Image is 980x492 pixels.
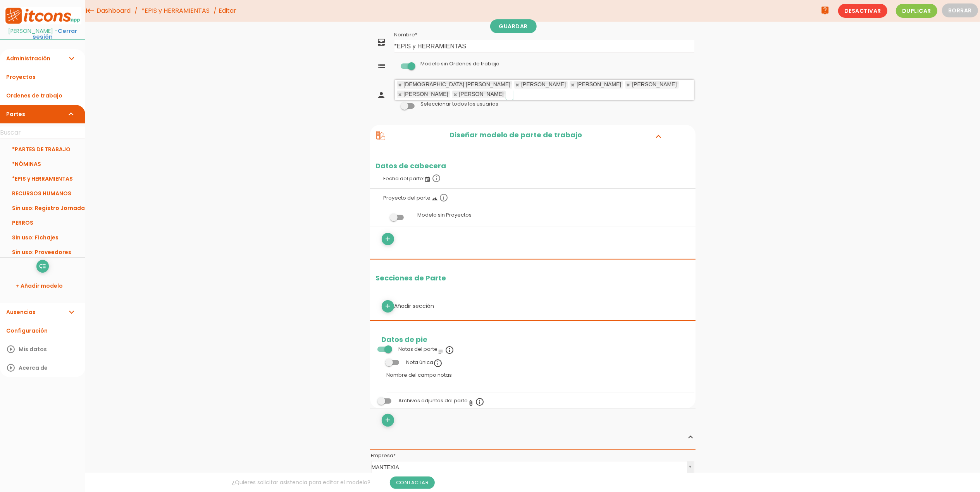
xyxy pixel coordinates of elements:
[399,346,455,352] label: Notas del parte
[377,91,386,100] i: person
[404,92,448,97] div: [PERSON_NAME]
[521,82,566,87] div: [PERSON_NAME]
[384,414,391,426] i: add
[434,359,443,368] i: info_outline
[404,82,511,87] div: [DEMOGRAPHIC_DATA] [PERSON_NAME]
[399,397,485,404] label: Archivos adjuntos del parte
[6,340,16,359] i: play_circle_outline
[67,303,76,321] i: expand_more
[838,4,887,18] span: Desactivar
[459,92,504,97] div: [PERSON_NAME]
[387,372,452,379] label: Nombre del campo notas
[376,336,690,343] h2: Datos de pie
[384,233,391,245] i: add
[652,131,665,141] i: expand_more
[382,300,394,313] a: add
[36,260,49,272] a: low_priority
[468,400,474,406] i: attach_file
[686,432,696,442] i: expand_less
[219,6,236,15] span: Editar
[376,274,690,282] h2: Secciones de Parte
[382,414,394,426] a: add
[896,4,937,18] span: Duplicar
[475,397,485,407] i: info_outline
[376,300,690,313] div: Añadir sección
[377,38,386,47] i: all_inbox
[370,162,696,170] h2: Datos de cabecera
[376,169,690,186] label: Fecha del parte:
[390,477,435,489] a: Contactar
[438,348,444,355] i: subject
[4,7,81,24] img: itcons-logo
[425,176,431,183] i: event
[67,105,76,123] i: expand_more
[39,260,46,273] i: low_priority
[382,233,394,245] a: add
[817,3,833,18] a: live_help
[385,131,646,141] h2: Diseñar modelo de parte de trabajo
[394,31,418,38] label: Nombre
[577,82,621,87] div: [PERSON_NAME]
[632,82,677,87] div: [PERSON_NAME]
[372,461,684,473] span: MANTEXIA
[490,19,537,33] a: Guardar
[439,193,449,202] i: info_outline
[377,61,386,70] i: list
[432,196,438,202] i: landscape
[376,189,690,206] label: Proyecto del parte:
[421,60,500,67] label: Modelo sin Ordenes de trabajo
[371,452,396,459] label: Empresa
[85,473,581,492] div: ¿Quieres solicitar asistencia para editar el modelo?
[372,461,694,474] a: MANTEXIA
[6,359,16,377] i: play_circle_outline
[445,345,455,355] i: info_outline
[432,174,441,183] i: info_outline
[67,49,76,68] i: expand_more
[820,3,830,18] i: live_help
[384,300,391,313] i: add
[421,101,499,108] label: Seleccionar todos los usuarios
[33,27,77,41] a: Cerrar sesión
[406,359,443,366] label: Nota única
[376,208,690,222] label: Modelo sin Proyectos
[942,3,978,17] button: Borrar
[4,277,81,295] a: + Añadir modelo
